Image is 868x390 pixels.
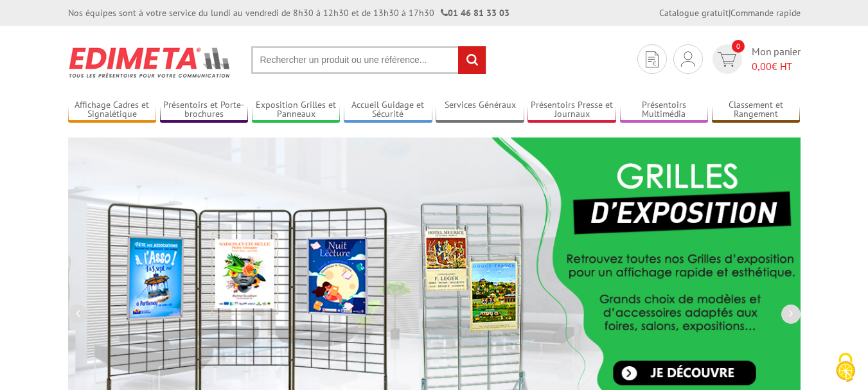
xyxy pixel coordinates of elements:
a: Classement et Rangement [712,100,801,121]
span: 0,00 [752,60,772,73]
span: € HT [752,59,801,74]
a: Affichage Cadres et Signalétique [68,100,157,121]
img: devis rapide [681,51,695,67]
div: Nos équipes sont à votre service du lundi au vendredi de 8h30 à 12h30 et de 13h30 à 17h30 [68,6,509,19]
a: Commande rapide [731,7,801,19]
a: Présentoirs Multimédia [620,100,709,121]
div: | [659,6,801,19]
a: Services Généraux [436,100,524,121]
img: Cookies (fenêtre modale) [829,351,862,384]
a: Présentoirs Presse et Journaux [527,100,616,121]
button: Cookies (fenêtre modale) [823,346,868,390]
a: Accueil Guidage et Sécurité [344,100,432,121]
img: devis rapide [718,52,736,67]
a: Catalogue gratuit [659,7,729,19]
span: 0 [732,40,745,53]
span: Mon panier [752,44,801,74]
input: Rechercher un produit ou une référence... [251,46,486,74]
strong: 01 46 81 33 03 [441,7,509,19]
a: Exposition Grilles et Panneaux [252,100,341,121]
img: devis rapide [646,51,659,67]
img: Présentoir, panneau, stand - Edimeta - PLV, affichage, mobilier bureau, entreprise [68,39,232,86]
a: devis rapide 0 Mon panier 0,00€ HT [709,44,801,74]
input: rechercher [458,46,486,74]
a: Présentoirs et Porte-brochures [160,100,249,121]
